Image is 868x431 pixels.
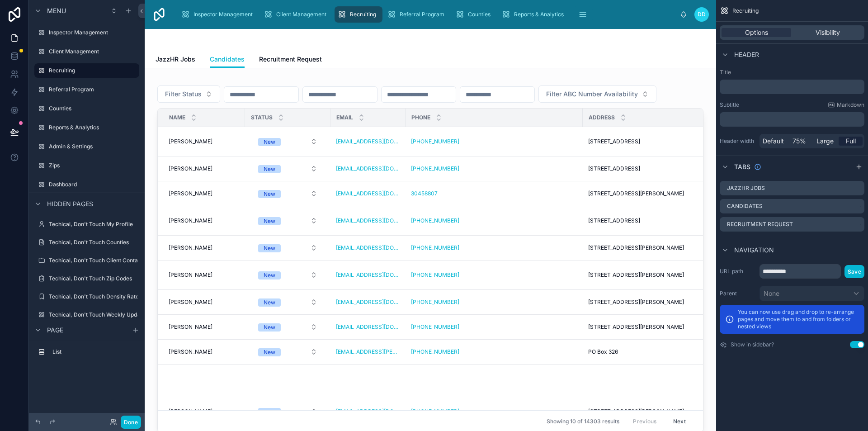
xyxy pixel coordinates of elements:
a: Recruiting [34,63,139,78]
a: Markdown [828,101,864,109]
label: Candidates [727,203,763,210]
label: Recruitment Request [727,221,793,228]
label: Subtitle [720,101,739,109]
a: Techical, Don't Touch Weekly Update Log [34,308,139,322]
span: DD [698,11,706,18]
a: Techical, Don't Touch Density Rate Deciles [34,289,139,304]
a: Counties [34,101,139,116]
span: Phone [411,114,430,121]
span: Address [589,114,615,121]
label: Referral Program [49,86,137,93]
a: Dashboard [34,177,139,192]
label: List [52,348,136,355]
a: Techical, Don't Touch Counties [34,235,139,250]
button: Done [121,416,141,429]
span: Reports & Analytics [514,11,564,18]
label: Counties [49,105,137,112]
label: Client Management [49,48,137,55]
span: Default [763,137,784,146]
button: None [759,286,864,301]
p: You can now use drag and drop to re-arrange pages and move them to and from folders or nested views [738,308,859,330]
label: Header width [720,137,756,145]
span: Menu [47,6,66,15]
span: Options [745,28,768,37]
span: JazzHR Jobs [156,55,195,64]
span: Email [336,114,353,121]
label: JazzHR Jobs [727,185,765,192]
a: Techical, Don't Touch Zip Codes [34,271,139,286]
span: Recruiting [732,7,759,14]
a: Client Management [34,44,139,59]
label: Zips [49,162,137,169]
label: Reports & Analytics [49,124,137,131]
label: Techical, Don't Touch Density Rate Deciles [49,293,159,300]
span: Recruiting [350,11,376,18]
span: Large [816,137,834,146]
span: Header [734,50,759,59]
a: Inspector Management [34,25,139,40]
div: scrollable content [174,5,680,24]
div: scrollable content [29,341,145,368]
span: Counties [468,11,491,18]
label: Recruiting [49,67,134,74]
span: Status [251,114,273,121]
div: scrollable content [720,80,864,94]
span: Candidates [210,55,245,64]
span: Showing 10 of 14303 results [547,417,619,425]
a: Inspector Management [178,6,259,23]
span: Markdown [837,101,864,109]
a: Reports & Analytics [34,120,139,135]
a: Admin & Settings [34,139,139,154]
span: Tabs [734,162,750,171]
a: Techical, Don't Touch My Profile [34,217,139,232]
a: Client Management [261,6,333,23]
span: Name [169,114,185,121]
label: Techical, Don't Touch Counties [49,239,137,246]
label: Techical, Don't Touch My Profile [49,221,137,228]
span: Full [846,137,856,146]
label: Parent [720,290,756,297]
a: Candidates [210,51,245,68]
label: Show in sidebar? [731,341,774,348]
span: Page [47,326,63,335]
label: URL path [720,268,756,275]
label: Title [720,69,864,76]
span: Navigation [734,246,774,255]
button: Save [844,265,864,278]
div: scrollable content [720,112,864,127]
span: Recruitment Request [259,55,322,64]
span: Inspector Management [193,11,253,18]
label: Dashboard [49,181,137,188]
button: Next [667,414,692,428]
a: Counties [453,6,497,23]
a: Recruiting [335,6,382,23]
img: App logo [152,7,166,22]
span: None [764,289,779,298]
label: Techical, Don't Touch Zip Codes [49,275,137,282]
label: Techical, Don't Touch Weekly Update Log [49,311,156,318]
a: Referral Program [384,6,451,23]
a: Techical, Don't Touch Client Contacts [34,253,139,268]
a: Recruitment Request [259,51,322,69]
label: Admin & Settings [49,143,137,150]
span: Hidden pages [47,199,93,208]
span: Referral Program [400,11,444,18]
span: Client Management [276,11,326,18]
a: Zips [34,158,139,173]
span: Visibility [816,28,840,37]
label: Inspector Management [49,29,137,36]
a: Referral Program [34,82,139,97]
a: Reports & Analytics [499,6,570,23]
span: 75% [793,137,806,146]
a: JazzHR Jobs [156,51,195,69]
label: Techical, Don't Touch Client Contacts [49,257,146,264]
